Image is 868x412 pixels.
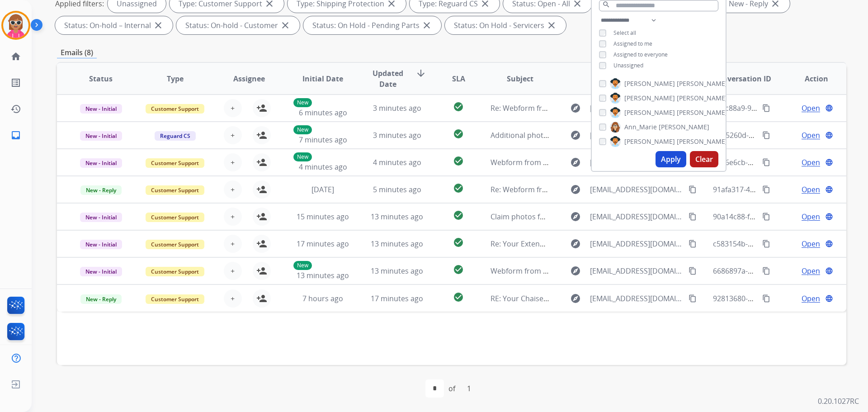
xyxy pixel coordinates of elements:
span: 4 minutes ago [373,157,421,167]
span: + [231,157,235,168]
span: Reguard CS [155,131,196,141]
mat-icon: content_copy [689,185,697,194]
mat-icon: explore [570,157,581,168]
span: New - Initial [80,213,122,222]
span: [PERSON_NAME] [677,108,727,117]
button: + [224,180,242,199]
span: Open [802,293,820,304]
span: [PERSON_NAME] [677,137,727,146]
mat-icon: language [825,104,833,112]
span: Customer Support [146,185,204,195]
span: New - Reply [80,294,122,304]
mat-icon: person_add [256,211,267,222]
button: + [224,153,242,171]
mat-icon: language [825,131,833,139]
span: [EMAIL_ADDRESS][DOMAIN_NAME] [590,130,683,141]
mat-icon: check_circle [453,237,464,248]
mat-icon: content_copy [762,294,770,303]
span: Open [802,103,820,114]
span: + [231,293,235,304]
span: + [231,238,235,249]
span: Subject [507,73,533,84]
mat-icon: explore [570,265,581,276]
span: [PERSON_NAME] [624,94,675,103]
mat-icon: check_circle [453,183,464,194]
span: Customer Support [146,267,204,276]
span: Customer Support [146,104,204,114]
span: New - Reply [80,185,122,195]
span: Assigned to me [613,40,652,47]
span: 13 minutes ago [371,212,423,222]
span: New - Initial [80,240,122,249]
mat-icon: close [546,20,557,31]
mat-icon: person_add [256,157,267,168]
span: 91afa317-4d15-463c-83bd-2ba7fa4a4505 [713,185,850,194]
p: New [293,152,312,161]
button: + [224,262,242,280]
mat-icon: list_alt [10,77,21,88]
mat-icon: check_circle [453,210,464,221]
span: Additional photos for my claim [491,130,595,140]
span: [EMAIL_ADDRESS][DOMAIN_NAME] [590,265,683,276]
div: of [448,383,455,394]
span: 4 minutes ago [299,162,347,172]
span: + [231,130,235,141]
div: Status: On Hold - Servicers [445,16,566,34]
mat-icon: explore [570,184,581,195]
mat-icon: arrow_downward [415,68,426,79]
span: Claim photos for [PERSON_NAME] [491,212,605,222]
span: [EMAIL_ADDRESS][DOMAIN_NAME] [590,157,683,168]
span: 6686897a-daa5-44c1-b144-fc1a2ee3b34b [713,266,851,276]
span: 90a14c88-f344-4807-9002-25ec3fd909e3 [713,212,848,222]
mat-icon: content_copy [762,240,770,248]
span: Updated Date [368,68,409,90]
span: 3 minutes ago [373,103,421,113]
mat-icon: language [825,267,833,275]
span: SLA [452,73,465,84]
span: [EMAIL_ADDRESS][DOMAIN_NAME] [590,293,683,304]
span: + [231,184,235,195]
span: Open [802,184,820,195]
button: Clear [690,151,718,167]
mat-icon: history [10,104,21,114]
mat-icon: content_copy [762,185,770,194]
span: + [231,211,235,222]
span: New - Initial [80,104,122,114]
mat-icon: content_copy [689,213,697,221]
span: [EMAIL_ADDRESS][DOMAIN_NAME] [590,211,683,222]
mat-icon: person_add [256,293,267,304]
span: Customer Support [146,240,204,249]
span: 7 hours ago [302,294,343,303]
span: 17 minutes ago [371,294,423,303]
mat-icon: inbox [10,130,21,141]
mat-icon: explore [570,130,581,141]
span: 92813680-5556-44cc-88eb-964e746fcbfe [713,294,848,303]
span: Re: Webform from [EMAIL_ADDRESS][DOMAIN_NAME] on [DATE] [491,185,708,194]
mat-icon: person_add [256,130,267,141]
span: Type [167,73,184,84]
span: Re: Webform from [PERSON_NAME][EMAIL_ADDRESS][PERSON_NAME][DOMAIN_NAME] on [DATE] [491,103,820,113]
span: Unassigned [613,62,643,69]
mat-icon: content_copy [762,267,770,275]
span: Customer Support [146,294,204,304]
span: c583154b-7797-4f67-a8e0-853740316bc2 [713,239,850,249]
p: Emails (8) [57,47,97,58]
span: Conversation ID [713,73,771,84]
span: 17 minutes ago [297,239,349,249]
span: [EMAIL_ADDRESS][DOMAIN_NAME] [590,238,683,249]
span: 13 minutes ago [371,266,423,276]
button: + [224,289,242,308]
mat-icon: language [825,213,833,221]
span: Assigned to everyone [613,51,668,58]
span: [DATE] [311,185,334,194]
mat-icon: check_circle [453,156,464,166]
span: Re: Your Extend claim is approved [491,239,606,249]
span: Ann_Marie [624,123,657,132]
mat-icon: content_copy [762,213,770,221]
mat-icon: explore [570,293,581,304]
mat-icon: explore [570,211,581,222]
span: [PERSON_NAME] [624,137,675,146]
div: Status: On-hold - Customer [176,16,300,34]
mat-icon: check_circle [453,292,464,303]
mat-icon: language [825,158,833,166]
